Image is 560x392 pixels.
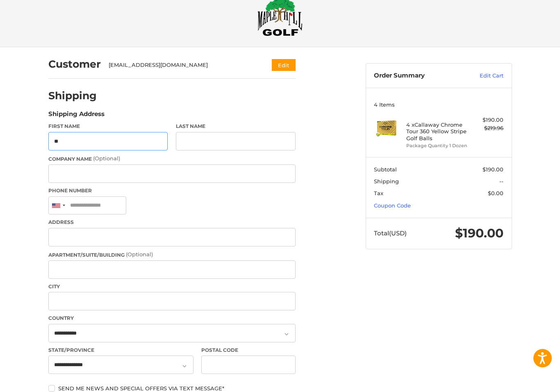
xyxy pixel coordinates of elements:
a: Edit Cart [462,72,503,80]
div: $219.96 [471,124,503,132]
span: $0.00 [488,190,503,196]
li: Package Quantity 1 Dozen [406,142,469,149]
legend: Shipping Address [48,109,105,123]
span: $190.00 [455,226,503,241]
label: Country [48,315,296,322]
label: Address [48,219,296,226]
div: [EMAIL_ADDRESS][DOMAIN_NAME] [109,61,256,69]
label: State/Province [48,346,193,354]
span: -- [499,178,503,185]
label: Send me news and special offers via text message* [48,385,296,392]
iframe: Google Customer Reviews [492,370,560,392]
label: First Name [48,123,168,130]
span: Tax [374,190,383,196]
button: Edit [272,59,296,71]
h3: Order Summary [374,72,462,80]
span: Subtotal [374,166,397,173]
h2: Shipping [48,89,97,102]
div: $190.00 [471,116,503,124]
small: (Optional) [93,155,120,162]
label: Phone Number [48,187,296,194]
label: City [48,283,296,290]
label: Company Name [48,155,296,163]
small: (Optional) [126,251,153,258]
h3: 4 Items [374,101,503,108]
span: Total (USD) [374,229,407,237]
a: Coupon Code [374,202,411,209]
label: Apartment/Suite/Building [48,251,296,259]
div: United States: +1 [49,197,68,214]
span: Shipping [374,178,399,185]
label: Last Name [176,123,296,130]
h4: 4 x Callaway Chrome Tour 360 Yellow Stripe Golf Balls [406,121,469,141]
span: $190.00 [483,166,503,173]
h2: Customer [48,58,101,71]
label: Postal Code [201,346,296,354]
